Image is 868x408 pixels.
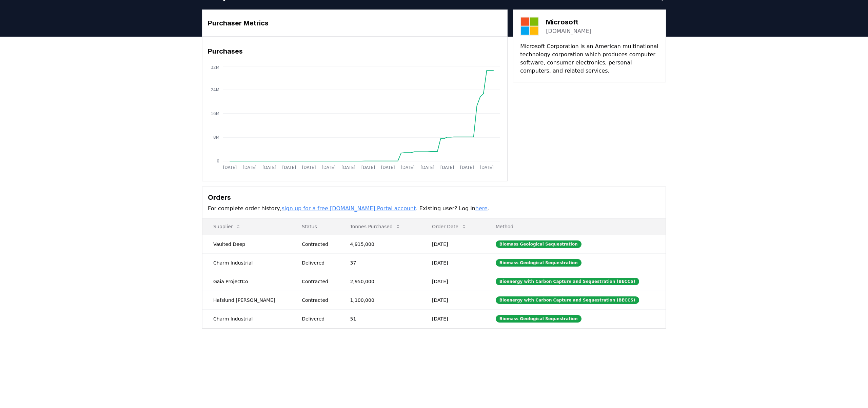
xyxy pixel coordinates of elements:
[427,220,472,233] button: Order Date
[208,220,246,233] button: Supplier
[546,17,591,27] h3: Microsoft
[302,278,334,285] div: Contracted
[202,253,291,272] td: Charm Industrial
[496,278,639,285] div: Bioenergy with Carbon Capture and Sequestration (BECCS)
[475,205,488,212] a: here
[296,223,334,230] p: Status
[211,88,219,92] tspan: 24M
[421,309,485,328] td: [DATE]
[421,272,485,291] td: [DATE]
[496,296,639,304] div: Bioenergy with Carbon Capture and Sequestration (BECCS)
[339,291,421,309] td: 1,100,000
[208,46,502,56] h3: Purchases
[420,165,434,170] tspan: [DATE]
[546,27,591,35] a: [DOMAIN_NAME]
[440,165,454,170] tspan: [DATE]
[341,165,355,170] tspan: [DATE]
[211,65,219,70] tspan: 32M
[490,223,660,230] p: Method
[520,17,539,36] img: Microsoft-logo
[217,159,219,163] tspan: 0
[520,42,659,75] p: Microsoft Corporation is an American multinational technology corporation which produces computer...
[302,165,316,170] tspan: [DATE]
[339,309,421,328] td: 51
[202,291,291,309] td: Hafslund [PERSON_NAME]
[282,165,296,170] tspan: [DATE]
[421,291,485,309] td: [DATE]
[322,165,336,170] tspan: [DATE]
[361,165,375,170] tspan: [DATE]
[202,272,291,291] td: Gaia ProjectCo
[339,272,421,291] td: 2,950,000
[460,165,474,170] tspan: [DATE]
[496,259,581,267] div: Biomass Geological Sequestration
[208,205,660,213] p: For complete order history, . Existing user? Log in .
[302,315,334,322] div: Delivered
[421,235,485,253] td: [DATE]
[302,297,334,304] div: Contracted
[208,18,502,28] h3: Purchaser Metrics
[401,165,415,170] tspan: [DATE]
[381,165,395,170] tspan: [DATE]
[480,165,494,170] tspan: [DATE]
[496,315,581,323] div: Biomass Geological Sequestration
[208,192,660,202] h3: Orders
[302,259,334,266] div: Delivered
[202,309,291,328] td: Charm Industrial
[496,240,581,248] div: Biomass Geological Sequestration
[421,253,485,272] td: [DATE]
[213,135,219,140] tspan: 8M
[339,235,421,253] td: 4,915,000
[211,111,219,116] tspan: 16M
[339,253,421,272] td: 37
[223,165,237,170] tspan: [DATE]
[243,165,257,170] tspan: [DATE]
[202,235,291,253] td: Vaulted Deep
[282,205,416,212] a: sign up for a free [DOMAIN_NAME] Portal account
[302,241,334,248] div: Contracted
[345,220,406,233] button: Tonnes Purchased
[262,165,276,170] tspan: [DATE]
